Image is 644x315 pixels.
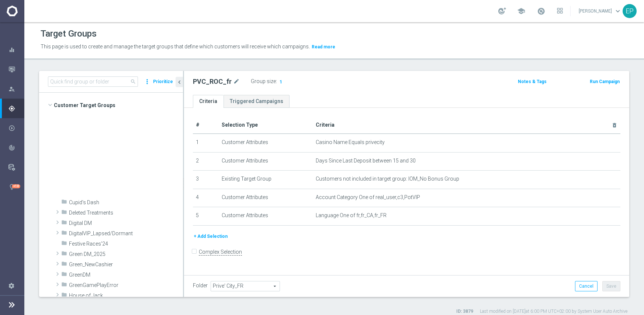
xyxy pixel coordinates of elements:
td: 3 [193,171,219,189]
i: gps_fixed [8,105,15,112]
td: Customer Attributes [219,134,313,152]
label: : [276,78,277,85]
button: track_changes Analyze [8,145,24,151]
th: Selection Type [219,117,313,134]
span: Account Category One of real_user,c3,PotVIP [316,194,420,201]
span: GreenGamePlayError [69,282,183,288]
button: Read more [311,43,336,51]
div: +10 [12,184,20,188]
i: folder [61,261,67,269]
button: lightbulb Optibot +10 [8,184,24,190]
button: + Add Selection [193,232,228,240]
span: Deleted Treatments [69,210,183,216]
div: Settings [4,276,19,295]
button: Prioritize [152,77,174,87]
td: Customer Attributes [219,189,313,207]
label: Complex Selection [199,249,242,256]
td: 4 [193,189,219,207]
div: Execute [8,125,24,131]
td: 5 [193,207,219,226]
div: Mission Control [8,59,24,79]
i: folder [61,281,67,290]
span: Cupid&#x27;s Dash [69,199,183,206]
i: folder [61,219,67,228]
span: Festive Races&#x27;24 [69,241,183,247]
i: track_changes [8,144,15,151]
button: Run Campaign [589,78,620,86]
i: delete_forever [612,122,617,128]
label: ID: 3879 [456,308,473,315]
i: lightbulb [8,184,15,190]
i: folder [61,250,67,259]
button: person_search Explore [8,86,24,92]
td: Customer Attributes [219,152,313,171]
i: more_vert [143,76,151,87]
span: Criteria [316,122,335,128]
td: Customer Attributes [219,207,313,226]
label: Group size [251,78,276,85]
button: Data Studio [8,164,24,170]
i: folder [61,230,67,238]
span: Digital DM [69,220,183,226]
a: [PERSON_NAME]keyboard_arrow_down [578,6,623,17]
span: search [130,79,136,85]
a: Triggered Campaigns [224,95,290,108]
h1: Target Groups [41,28,97,39]
span: Language One of fr,fr_CA,fr_FR [316,212,387,219]
th: # [193,117,219,134]
span: GreenDM [69,272,183,278]
span: 1 [279,79,283,86]
button: play_circle_outline Execute [8,125,24,131]
button: chevron_left [176,77,183,87]
span: Green DM_2025 [69,251,183,257]
button: Mission Control [8,66,24,72]
label: Folder [193,283,208,289]
td: 2 [193,152,219,171]
button: equalizer Dashboard [8,47,24,53]
span: DigitalVIP_Lapsed/Dormant [69,230,183,237]
span: Green_NewCashier [69,261,183,268]
span: Customers not included in target group: IOM_No Bonus Group [316,176,459,182]
div: Explore [8,86,24,92]
i: folder [61,271,67,280]
i: chevron_left [176,79,183,86]
span: keyboard_arrow_down [614,7,622,15]
td: Existing Target Group [219,171,313,189]
i: mode_edit [233,77,240,86]
span: This page is used to create and manage the target groups that define which customers will receive... [41,44,310,49]
span: Days Since Last Deposit between 15 and 30 [316,158,416,164]
div: Dashboard [8,40,24,59]
i: folder [61,292,67,300]
div: Analyze [8,144,24,151]
button: Save [602,281,620,291]
div: Plan [8,105,24,112]
div: EP [623,4,637,18]
span: Customer Target Groups [54,100,183,110]
span: school [517,7,525,15]
div: Optibot [8,177,24,196]
span: Casino Name Equals privecity [316,139,385,145]
input: Quick find group or folder [48,76,138,87]
a: Criteria [193,95,224,108]
i: play_circle_outline [8,125,15,131]
i: settings [8,282,15,289]
i: folder [61,209,67,218]
div: Data Studio [8,164,24,171]
td: 1 [193,134,219,152]
button: Notes & Tags [517,78,547,86]
h2: PVC_ROC_fr [193,77,232,86]
button: Cancel [575,281,598,291]
label: Last modified on [DATE] at 6:00 PM UTC+02:00 by System User Auto Archive [480,308,627,315]
span: House of Jack [69,292,183,299]
button: gps_fixed Plan [8,106,24,112]
i: folder [61,199,67,207]
i: person_search [8,86,15,92]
